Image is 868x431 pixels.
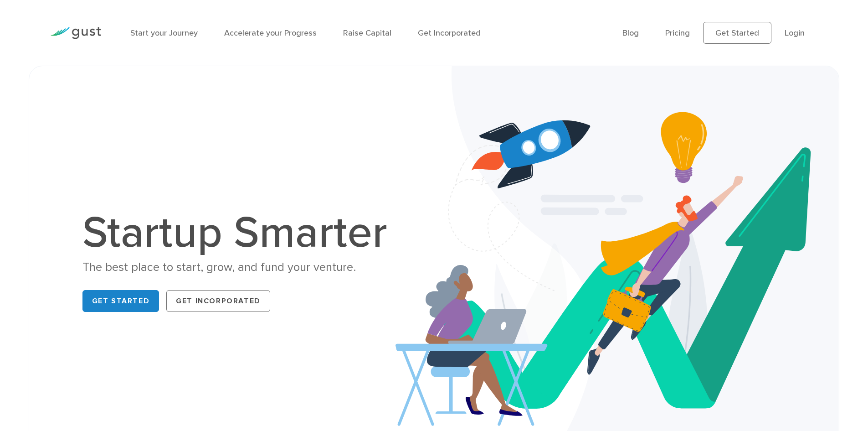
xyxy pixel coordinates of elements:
a: Login [785,28,805,38]
a: Get Incorporated [418,28,481,38]
img: Gust Logo [50,27,101,39]
div: The best place to start, grow, and fund your venture. [82,260,397,275]
a: Get Started [82,290,159,312]
h1: Startup Smarter [82,211,397,255]
a: Start your Journey [130,28,198,38]
a: Raise Capital [343,28,391,38]
a: Pricing [665,28,690,38]
a: Get Incorporated [166,290,270,312]
a: Blog [622,28,639,38]
a: Accelerate your Progress [224,28,317,38]
a: Get Started [703,22,771,44]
